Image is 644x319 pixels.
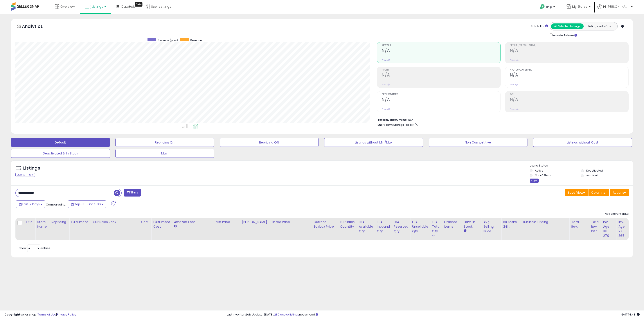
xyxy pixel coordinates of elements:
button: Listings without Min/Max [324,138,423,147]
span: My Stores [572,4,587,9]
label: Deactivated [586,169,603,172]
p: Listing States: [530,164,633,168]
h5: Analytics [22,23,51,30]
small: Prev: N/A [382,108,390,110]
div: Inv. Age 181-270 [603,220,615,238]
button: Save View [565,189,588,196]
span: Revenue [382,44,500,47]
div: No relevant data [605,212,629,216]
div: [PERSON_NAME] [242,220,268,224]
span: Revenue (prev) [158,38,178,42]
div: BB Share 24h. [503,220,519,229]
div: FBA Available Qty [359,220,373,234]
span: ROI [510,93,628,96]
span: Sep-30 - Oct-06 [74,202,101,206]
span: Overview [60,4,75,9]
span: Ordered Items [382,93,500,96]
button: Main [115,149,214,158]
h2: N/A [510,73,628,78]
button: Listings without Cost [533,138,632,147]
span: DataHub [121,4,135,9]
small: Amazon Fees. [174,224,176,228]
h5: Listings [23,165,40,171]
small: Prev: N/A [382,59,390,61]
b: Total Inventory Value: [378,118,407,122]
div: Listed Price [272,220,310,224]
small: Prev: N/A [510,83,518,86]
span: Hi [PERSON_NAME] [603,4,630,9]
a: Help [536,1,559,14]
div: FBA inbound Qty [377,220,390,234]
button: Filters [124,189,141,197]
div: FBA Unsellable Qty [412,220,428,234]
div: Repricing [51,220,67,224]
span: Help [546,5,552,9]
span: Avg. Buybox Share [510,69,628,71]
button: All Selected Listings [551,23,584,29]
span: Revenue [190,38,202,42]
div: Fulfillment Cost [153,220,170,229]
div: Title [25,220,33,224]
h2: N/A [510,97,628,103]
small: Prev: N/A [382,83,390,86]
label: Out of Stock [535,174,551,177]
div: Days In Stock [464,220,480,229]
button: Repricing On [115,138,214,147]
div: Total Rev. Diff. [591,220,599,234]
button: Listings With Cost [583,23,616,29]
div: Min Price [216,220,238,224]
div: Amazon Fees [174,220,212,224]
h2: N/A [382,48,500,54]
button: Non Competitive [429,138,528,147]
b: Short Term Storage Fees: [378,123,412,127]
a: Hi [PERSON_NAME] [597,4,633,14]
div: Cur Sales Rank [93,220,137,224]
span: Show: entries [19,246,50,250]
div: FBA Total Qty [432,220,440,234]
div: Total Rev. [571,220,587,229]
div: Business Pricing [523,220,567,224]
div: Tooltip anchor [135,2,142,7]
button: Deactivated & In Stock [11,149,110,158]
li: N/A [378,117,625,122]
h2: N/A [510,48,628,54]
div: Inv. Age 271-365 [618,220,630,238]
div: Store Name [37,220,48,229]
div: Apply [530,179,539,183]
div: Fulfillment [71,220,89,224]
div: Totals For [531,24,548,28]
label: Active [535,169,543,172]
span: Compared to: [46,202,66,207]
label: Archived [586,174,598,177]
div: Include Returns [546,33,583,38]
div: Clear All Filters [15,173,35,177]
button: Default [11,138,110,147]
span: Last 7 Days [22,202,40,206]
button: Columns [588,189,609,196]
h2: N/A [382,73,500,78]
span: N/A [412,123,418,127]
div: Ordered Items [444,220,460,229]
button: Last 7 Days [16,200,45,208]
span: Profit [382,69,500,71]
div: Cost [141,220,149,224]
span: Profit [PERSON_NAME] [510,44,628,47]
span: Listings [92,4,103,9]
button: Sep-30 - Oct-06 [68,200,106,208]
div: Fulfillable Quantity [340,220,355,229]
small: Prev: N/A [510,108,518,110]
i: Get Help [540,4,545,9]
button: Actions [610,189,629,196]
div: FBA Reserved Qty [394,220,408,234]
small: Prev: N/A [510,59,518,61]
h2: N/A [382,97,500,103]
small: Days In Stock. [464,229,466,233]
div: Current Buybox Price [313,220,336,229]
button: Repricing Off [220,138,319,147]
div: Avg Selling Price [483,220,499,234]
span: Columns [591,190,605,195]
